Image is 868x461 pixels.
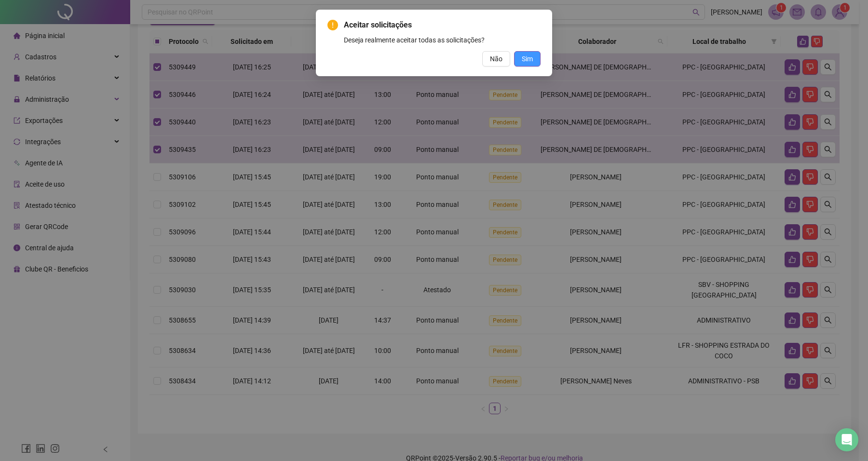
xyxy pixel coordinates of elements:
span: Sim [522,54,533,64]
span: Aceitar solicitações [344,19,541,31]
button: Sim [514,51,541,67]
div: Open Intercom Messenger [835,428,858,451]
div: Deseja realmente aceitar todas as solicitações? [344,35,541,45]
button: Não [482,51,510,67]
span: Não [490,54,502,64]
span: exclamation-circle [327,20,338,30]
